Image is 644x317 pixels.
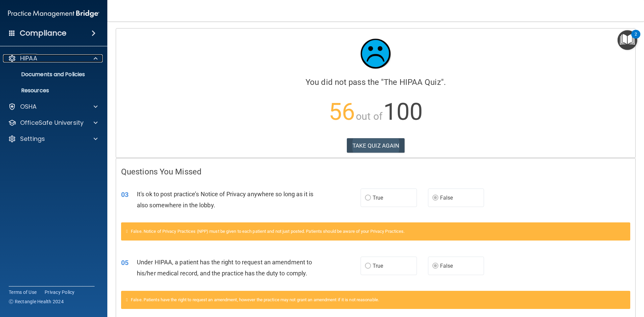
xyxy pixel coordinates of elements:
a: Settings [8,135,98,143]
p: Settings [20,135,45,143]
h4: Compliance [20,29,66,38]
span: True [373,263,383,269]
p: Resources [4,87,96,94]
img: PMB logo [8,7,99,20]
h4: Questions You Missed [121,167,630,176]
input: True [365,264,371,269]
input: True [365,196,371,201]
span: It's ok to post practice’s Notice of Privacy anywhere so long as it is also somewhere in the lobby. [137,191,313,209]
input: False [432,264,438,269]
button: Open Resource Center, 2 new notifications [618,30,637,50]
a: OSHA [8,103,98,111]
span: 05 [121,259,128,267]
h4: You did not pass the " ". [121,78,630,87]
p: HIPAA [20,54,37,62]
span: out of [356,110,382,122]
span: False [440,195,453,201]
button: TAKE QUIZ AGAIN [347,138,405,153]
p: Documents and Policies [4,71,96,78]
span: 56 [329,98,355,125]
input: False [432,196,438,201]
img: sad_face.ecc698e2.jpg [356,34,396,74]
div: 2 [635,34,637,43]
span: Under HIPAA, a patient has the right to request an amendment to his/her medical record, and the p... [137,259,312,277]
p: OfficeSafe University [20,119,84,127]
a: Terms of Use [9,289,37,296]
span: 03 [121,191,128,199]
span: False. Notice of Privacy Practices (NPP) must be given to each patient and not just posted. Patie... [131,229,405,234]
span: True [373,195,383,201]
span: False [440,263,453,269]
p: OSHA [20,103,37,111]
span: False. Patients have the right to request an amendment, however the practice may not grant an ame... [131,297,379,302]
a: Privacy Policy [45,289,75,296]
span: The HIPAA Quiz [384,77,441,87]
span: 100 [383,98,423,125]
span: Ⓒ Rectangle Health 2024 [9,298,64,305]
a: OfficeSafe University [8,119,98,127]
a: HIPAA [8,54,98,62]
